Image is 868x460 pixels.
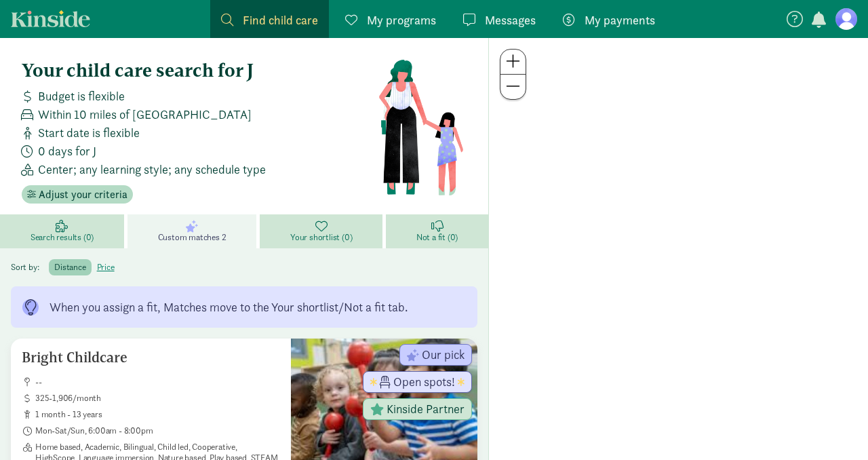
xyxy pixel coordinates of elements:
[22,60,378,81] h4: Your child care search for J
[35,409,280,420] span: 1 month - 13 years
[127,214,260,248] a: Custom matches 2
[38,105,252,123] span: Within 10 miles of [GEOGRAPHIC_DATA]
[38,142,96,160] span: 0 days for J
[11,10,90,27] a: Kinside
[22,185,133,204] button: Adjust your criteria
[38,123,140,142] span: Start date is flexible
[158,232,226,243] span: Custom matches 2
[290,232,352,243] span: Your shortlist (0)
[35,393,280,404] span: 325-1,906/month
[49,259,91,275] label: distance
[11,261,47,273] span: Sort by:
[387,403,465,415] span: Kinside Partner
[393,376,455,388] span: Open spots!
[416,232,458,243] span: Not a fit (0)
[50,298,408,316] div: When you assign a fit, Matches move to the Your shortlist/Not a fit tab.
[38,87,125,105] span: Budget is flexible
[422,349,465,361] span: Our pick
[39,187,127,203] span: Adjust your criteria
[243,11,318,29] span: Find child care
[367,11,436,29] span: My programs
[35,425,280,436] span: Mon-Sat/Sun, 6:00am - 8:00pm
[485,11,536,29] span: Messages
[585,11,655,29] span: My payments
[386,214,488,248] a: Not a fit (0)
[92,259,120,275] label: price
[35,377,280,387] span: --
[31,232,94,243] span: Search results (0)
[22,349,280,366] h5: Bright Childcare
[260,214,386,248] a: Your shortlist (0)
[38,160,266,178] span: Center; any learning style; any schedule type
